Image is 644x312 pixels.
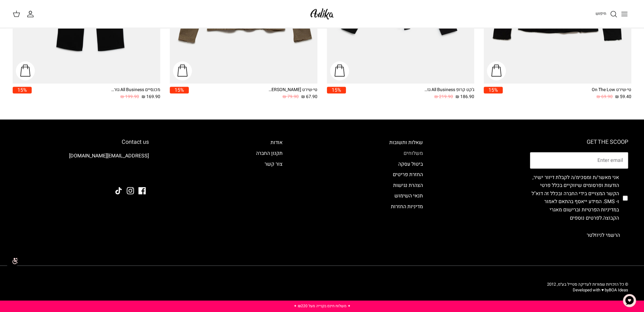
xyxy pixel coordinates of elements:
[127,187,134,194] a: Instagram
[596,10,606,17] span: חיפוש
[596,10,617,18] a: חיפוש
[484,87,503,93] span: 15%
[391,203,423,210] a: מדיניות החזרות
[617,7,631,21] button: Toggle menu
[170,87,189,100] a: 15%
[383,139,429,243] div: Secondary navigation
[484,87,503,100] a: 15%
[309,6,335,21] img: Adika IL
[294,303,351,309] a: ✦ משלוח חינם בקנייה מעל ₪220 ✦
[547,281,628,287] span: © כל הזכויות שמורות לעדיקה סטייל בע״מ, 2012
[69,152,149,160] a: [EMAIL_ADDRESS][DOMAIN_NAME]
[142,93,160,100] span: 169.90 ₪
[110,87,160,93] div: מכנסיים All Business גזרה מחויטת
[596,93,613,100] span: 69.90 ₪
[530,152,628,169] input: Email
[131,170,149,178] img: Adika IL
[267,87,317,93] div: טי-שירט [PERSON_NAME] שרוולים ארוכים
[13,87,32,100] a: 15%
[434,93,453,100] span: 219.90 ₪
[404,149,423,157] a: משלוחים
[271,139,283,146] a: אודות
[5,252,22,270] img: accessibility_icon02.svg
[256,149,283,157] a: תקנון החברה
[189,87,317,100] a: טי-שירט [PERSON_NAME] שרוולים ארוכים 67.90 ₪ 79.90 ₪
[13,87,32,93] span: 15%
[394,192,423,200] a: תנאי השימוש
[327,87,346,100] a: 15%
[283,93,299,100] span: 79.90 ₪
[170,87,189,93] span: 15%
[265,160,283,168] a: צור קשר
[570,214,602,222] a: לפרטים נוספים
[530,174,619,222] label: אני מאשר/ת ומסכימ/ה לקבלת דיוור ישיר, הודעות ופרסומים שיווקיים בכלל פרטי הקשר המצויים בידי החברה ...
[530,139,628,146] h6: GET THE SCOOP
[609,287,628,293] a: BOA Ideas
[27,10,37,18] a: החשבון שלי
[398,160,423,168] a: ביטול עסקה
[424,87,474,93] div: ג'קט קרופ All Business גזרה מחויטת
[138,187,146,194] a: Facebook
[389,139,423,146] a: שאלות ותשובות
[120,93,139,100] span: 199.90 ₪
[115,187,122,194] a: Tiktok
[581,87,631,93] div: טי-שירט On The Low
[346,87,475,100] a: ג'קט קרופ All Business גזרה מחויטת 186.90 ₪ 219.90 ₪
[503,87,631,100] a: טי-שירט On The Low 59.40 ₪ 69.90 ₪
[16,139,149,146] h6: Contact us
[620,291,639,310] button: צ'אט
[547,287,628,293] p: Developed with ♥ by
[393,171,423,178] a: החזרת פריטים
[327,87,346,93] span: 15%
[456,93,474,100] span: 186.90 ₪
[615,93,631,100] span: 59.40 ₪
[393,182,423,189] a: הצהרת נגישות
[250,139,289,243] div: Secondary navigation
[32,87,160,100] a: מכנסיים All Business גזרה מחויטת 169.90 ₪ 199.90 ₪
[301,93,317,100] span: 67.90 ₪
[578,227,628,243] button: הרשמי לניוזלטר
